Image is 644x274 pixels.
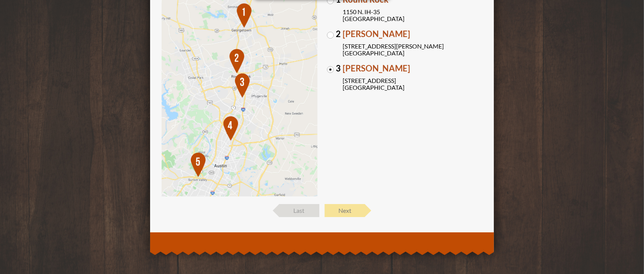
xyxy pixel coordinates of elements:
[343,8,483,22] span: 1150 N. IH-35 [GEOGRAPHIC_DATA]
[336,64,341,73] span: 3
[343,43,483,57] span: [STREET_ADDRESS][PERSON_NAME] [GEOGRAPHIC_DATA]
[343,30,483,38] span: [PERSON_NAME]
[336,30,341,38] span: 2
[343,64,483,73] span: [PERSON_NAME]
[325,204,365,217] span: Next
[343,77,483,91] span: [STREET_ADDRESS] [GEOGRAPHIC_DATA]
[279,204,319,217] span: Last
